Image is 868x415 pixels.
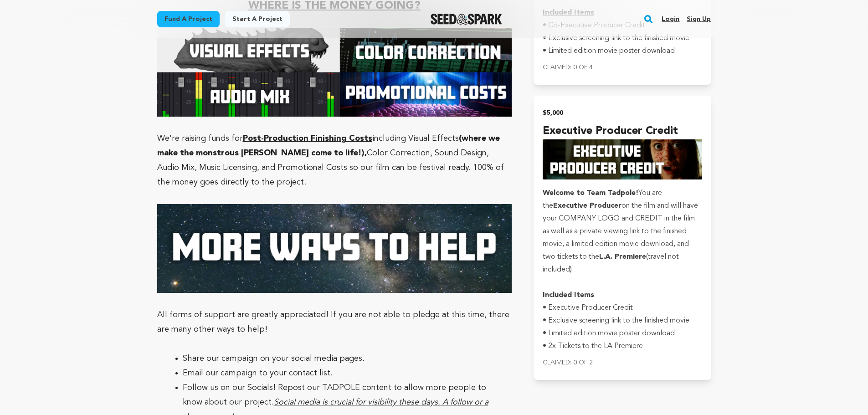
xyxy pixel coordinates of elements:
button: $5,000 Executive Producer Credit incentive Welcome to Team Tadpole!You are theExecutive Producero... [534,96,711,379]
p: • Limited edition movie poster download [543,45,702,57]
img: 1757282399-wishlist_v2.jpg [157,28,512,117]
img: Seed&Spark Logo Dark Mode [431,14,502,25]
p: • Limited edition movie poster download [543,327,702,340]
a: Sign up [687,12,711,26]
p: Claimed: 0 of 2 [543,356,702,369]
u: Post-Production Finishing Costs [243,134,372,143]
strong: Included Items [543,292,594,299]
p: We're raising funds for including Visual Effects Color Correction, Sound Design, Audio Mix, Music... [157,131,512,190]
img: 1757282524-more%20ways%20to%20help.jpg [157,204,512,293]
a: Start a project [225,11,290,27]
a: Login [662,12,679,26]
strong: Welcome to Team Tadpole! [543,190,638,197]
p: • Exclusive screening link to the finished movie [543,314,702,327]
h4: Executive Producer Credit [543,123,702,139]
a: Fund a project [157,11,220,27]
h2: $5,000 [543,107,702,119]
p: All forms of support are greatly appreciated! If you are not able to pledge at this time, there a... [157,307,512,337]
img: incentive [543,139,702,179]
a: Seed&Spark Homepage [431,14,502,25]
strong: Executive Producer [553,202,621,210]
p: • Executive Producer Credit [543,302,702,314]
p: Claimed: 0 of 4 [543,61,702,74]
strong: L.A. Premiere [599,253,646,261]
p: • 2x Tickets to the LA Premiere [543,340,702,353]
li: Email our campaign to your contact list. [183,366,501,380]
p: • Exclusive screening link to the finished movie [543,32,702,45]
li: Share our campaign on your social media pages. [183,351,501,366]
strong: (where we make the monstrous [PERSON_NAME] come to life!), [157,134,500,157]
p: You are the on the film and will have your COMPANY LOGO and CREDIT in the film as well as a priva... [543,187,702,276]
